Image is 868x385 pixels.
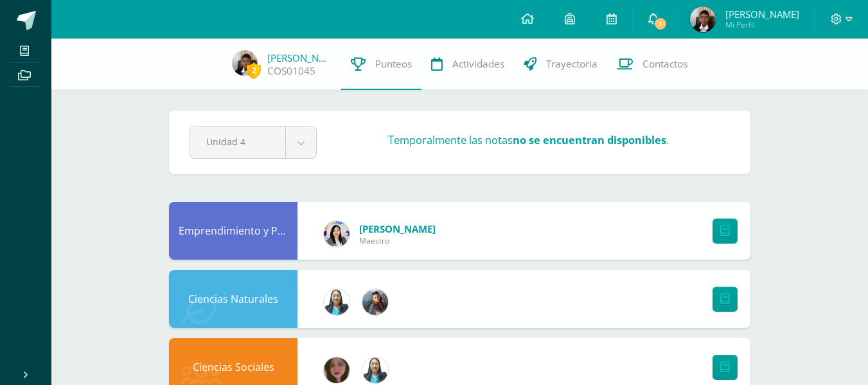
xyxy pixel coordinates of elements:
[247,62,261,78] span: 2
[341,39,421,90] a: Punteos
[513,132,666,147] strong: no se encuentran disponibles
[267,64,315,78] a: COS01045
[359,222,436,235] a: [PERSON_NAME]
[653,17,668,31] span: 1
[421,39,514,90] a: Actividades
[232,50,258,76] img: 6668c7f582a6fcc1ecfec525c3b26814.png
[607,39,697,90] a: Contactos
[362,289,388,315] img: d92453980a0c17c7f1405f738076ad71.png
[690,6,716,32] img: 6668c7f582a6fcc1ecfec525c3b26814.png
[388,132,669,147] h3: Temporalmente las notas .
[324,357,350,383] img: 76ba8faa5d35b300633ec217a03f91ef.png
[452,57,504,71] span: Actividades
[359,235,436,246] span: Maestro
[725,8,799,21] span: [PERSON_NAME]
[206,127,269,157] span: Unidad 4
[190,127,316,158] a: Unidad 4
[267,51,332,64] a: [PERSON_NAME]
[375,57,412,71] span: Punteos
[546,57,598,71] span: Trayectoria
[169,202,297,260] div: Emprendimiento y Productividad
[725,19,799,30] span: Mi Perfil
[169,270,297,328] div: Ciencias Naturales
[324,289,350,315] img: 49168807a2b8cca0ef2119beca2bd5ad.png
[514,39,607,90] a: Trayectoria
[642,57,687,71] span: Contactos
[362,357,388,383] img: 49168807a2b8cca0ef2119beca2bd5ad.png
[324,221,350,247] img: b90181085311acfc4af352b3eb5c8d13.png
